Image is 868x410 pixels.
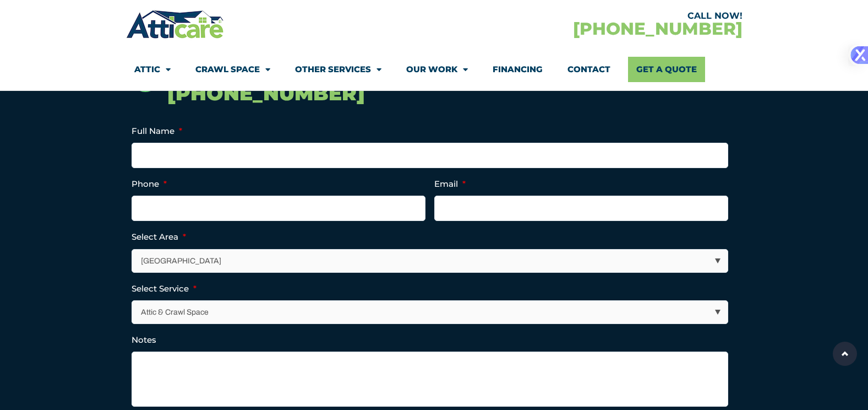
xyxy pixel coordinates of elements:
label: Phone [132,179,167,190]
a: Get A Quote [628,57,705,82]
a: Other Services [295,57,381,82]
label: Select Service [132,283,196,294]
a: Our Work [406,57,468,82]
img: Xilo Logo [848,44,868,66]
nav: Menu [134,57,734,82]
a: Financing [493,57,543,82]
div: CALL NOW! [434,12,743,20]
a: Contact [567,57,610,82]
label: Email [434,179,466,190]
a: Crawl Space [195,57,270,82]
label: Full Name [132,126,182,137]
label: Select Area [132,231,186,242]
label: Notes [132,335,156,346]
a: Attic [134,57,171,82]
